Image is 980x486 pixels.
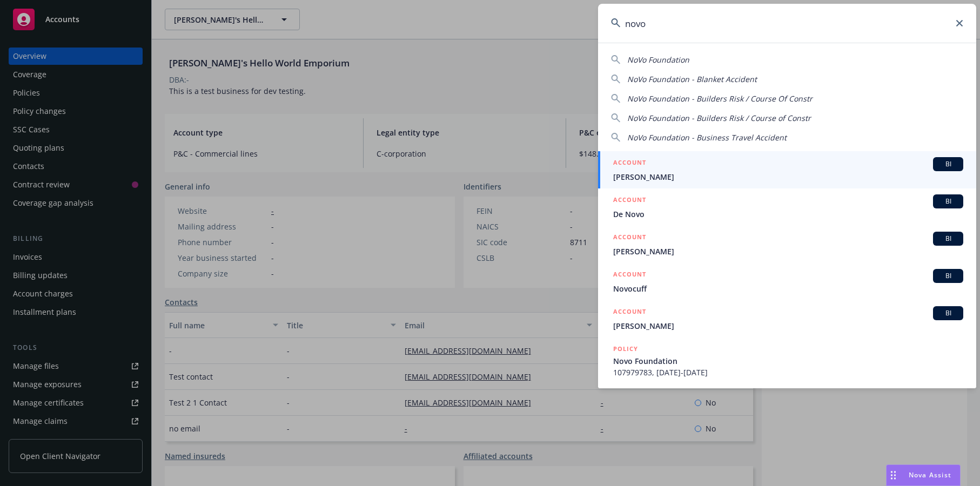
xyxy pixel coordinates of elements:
[598,300,976,337] a: ACCOUNTBI[PERSON_NAME]
[613,232,646,245] h5: ACCOUNT
[613,208,963,220] span: De Novo
[613,157,646,170] h5: ACCOUNT
[598,337,976,384] a: POLICYNovo Foundation107979783, [DATE]-[DATE]
[598,226,976,263] a: ACCOUNTBI[PERSON_NAME]
[613,306,646,319] h5: ACCOUNT
[937,197,959,206] span: BI
[598,4,976,43] input: Search...
[613,283,963,294] span: Novocuff
[598,263,976,300] a: ACCOUNTBINovocuff
[937,308,959,318] span: BI
[627,93,813,104] span: NoVo Foundation - Builders Risk / Course Of Constr
[613,194,646,207] h5: ACCOUNT
[937,159,959,169] span: BI
[598,151,976,188] a: ACCOUNTBI[PERSON_NAME]
[887,465,900,485] div: Drag to move
[937,271,959,281] span: BI
[886,464,961,486] button: Nova Assist
[613,343,638,354] h5: POLICY
[613,367,963,378] span: 107979783, [DATE]-[DATE]
[627,113,811,123] span: NoVo Foundation - Builders Risk / Course of Constr
[598,188,976,226] a: ACCOUNTBIDe Novo
[627,74,757,84] span: NoVo Foundation - Blanket Accident
[613,171,963,183] span: [PERSON_NAME]
[613,320,963,332] span: [PERSON_NAME]
[909,470,951,480] span: Nova Assist
[613,355,963,367] span: Novo Foundation
[937,234,959,244] span: BI
[613,269,646,282] h5: ACCOUNT
[627,55,689,65] span: NoVo Foundation
[627,132,787,143] span: NoVo Foundation - Business Travel Accident
[613,246,963,257] span: [PERSON_NAME]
